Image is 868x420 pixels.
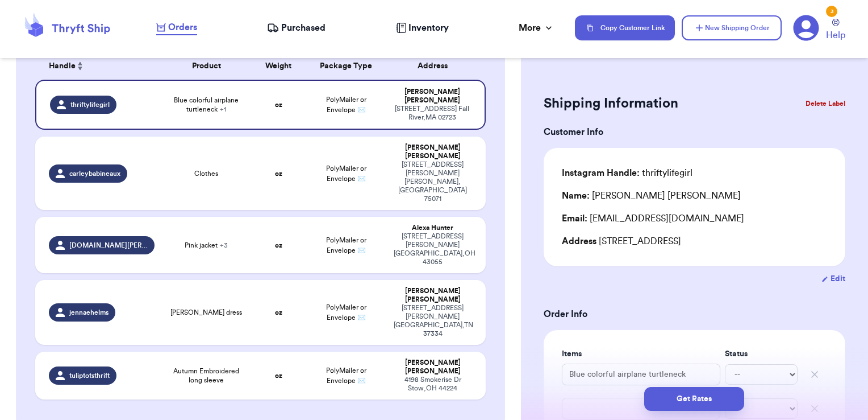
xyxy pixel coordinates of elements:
span: Email: [562,214,587,223]
div: 4198 Smokerise Dr Stow , OH 44224 [394,376,473,393]
div: thriftylifegirl [562,166,692,180]
div: [PERSON_NAME] [PERSON_NAME] [394,88,471,105]
span: Handle [49,60,76,72]
span: jennaehelms [69,308,108,317]
div: [STREET_ADDRESS][PERSON_NAME] [GEOGRAPHIC_DATA] , OH 43055 [394,232,473,266]
div: [STREET_ADDRESS] [562,234,827,248]
div: [STREET_ADDRESS][PERSON_NAME] [PERSON_NAME] , [GEOGRAPHIC_DATA] 75071 [394,160,473,203]
span: Pink jacket [185,241,228,250]
label: Status [725,348,798,360]
span: Address [562,237,596,246]
span: Purchased [281,21,325,35]
span: PolyMailer or Envelope ✉️ [326,237,366,254]
button: Get Rates [644,387,744,411]
label: Items [562,348,720,360]
a: Inventory [396,21,449,35]
span: PolyMailer or Envelope ✉️ [326,304,366,321]
a: Orders [156,20,197,35]
button: Sort ascending [76,59,85,73]
h3: Customer Info [544,125,845,139]
div: [PERSON_NAME] [PERSON_NAME] [394,143,473,160]
span: [PERSON_NAME] dress [170,308,242,317]
a: 3 [793,15,819,41]
h2: Shipping Information [544,94,678,113]
div: 3 [826,6,837,17]
strong: oz [275,170,282,177]
span: carleybabineaux [69,169,120,178]
span: + 3 [220,242,228,249]
a: Purchased [267,21,325,35]
strong: oz [275,372,282,379]
div: [PERSON_NAME] [PERSON_NAME] [562,189,741,203]
div: More [519,21,554,35]
th: Package Type [306,52,387,80]
span: Autumn Embroidered long sleeve [168,367,245,385]
span: Clothes [194,169,218,178]
span: Instagram Handle: [562,168,640,178]
div: Alexa Hunter [394,224,473,232]
button: Delete Label [801,91,850,116]
span: Inventory [408,21,449,35]
span: PolyMailer or Envelope ✉️ [326,165,366,182]
button: Edit [821,273,845,285]
span: tuliptotsthrift [69,371,110,380]
span: Help [826,28,845,42]
th: Address [387,52,486,80]
h3: Order Info [544,307,845,321]
span: thriftylifegirl [70,100,110,109]
div: [STREET_ADDRESS] Fall River , MA 02723 [394,105,471,122]
a: Help [826,19,845,42]
div: [PERSON_NAME] [PERSON_NAME] [394,287,473,304]
span: [DOMAIN_NAME][PERSON_NAME] [69,241,148,250]
span: Name: [562,191,590,200]
strong: oz [275,242,282,249]
span: Blue colorful airplane turtleneck [168,96,245,114]
span: + 1 [220,106,226,113]
span: Orders [168,20,197,34]
div: [EMAIL_ADDRESS][DOMAIN_NAME] [562,212,827,225]
th: Weight [252,52,306,80]
strong: oz [275,101,282,108]
strong: oz [275,309,282,316]
th: Product [161,52,252,80]
div: [STREET_ADDRESS][PERSON_NAME] [GEOGRAPHIC_DATA] , TN 37334 [394,304,473,338]
div: [PERSON_NAME] [PERSON_NAME] [394,359,473,376]
span: PolyMailer or Envelope ✉️ [326,96,366,113]
button: Copy Customer Link [575,15,675,40]
button: New Shipping Order [682,15,782,40]
span: PolyMailer or Envelope ✉️ [326,367,366,384]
